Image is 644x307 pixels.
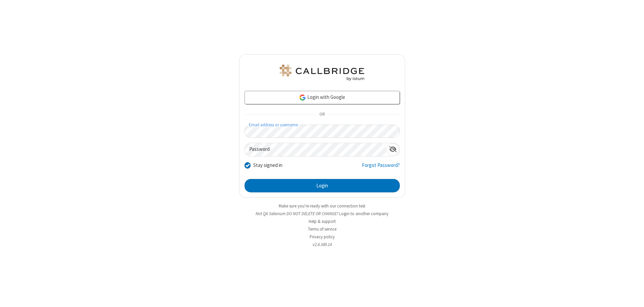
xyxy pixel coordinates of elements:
input: Email address or username [245,125,400,138]
a: Privacy policy [310,234,335,240]
img: QA Selenium DO NOT DELETE OR CHANGE [278,65,366,81]
img: google-icon.png [299,94,306,101]
li: v2.6.349.14 [239,241,405,248]
div: Show password [386,143,399,156]
a: Login with Google [245,91,400,104]
a: Help & support [309,219,336,224]
a: Terms of service [308,226,336,232]
button: Login to another company [339,210,388,217]
input: Password [245,143,386,156]
a: Make sure you're ready with our connection test [279,203,365,209]
label: Stay signed in [253,162,282,169]
a: Forgot Password? [362,162,400,174]
li: Not QA Selenium DO NOT DELETE OR CHANGE? [239,210,405,217]
span: OR [317,110,327,119]
button: Login [245,179,400,192]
